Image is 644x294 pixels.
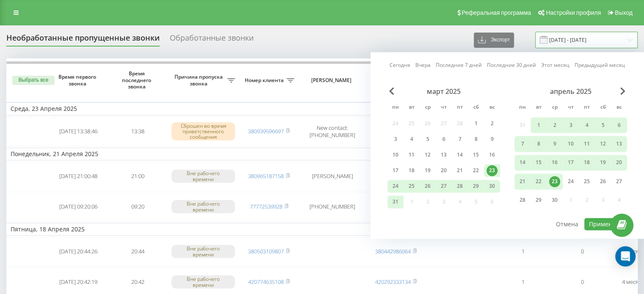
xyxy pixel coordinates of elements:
[243,77,287,84] span: Номер клиента
[486,149,498,160] div: 16
[514,155,531,170] div: пн 14 апр. 2025 г.
[462,9,531,16] span: Реферальная программа
[546,9,601,16] span: Настройки профиля
[468,133,484,146] div: сб 8 мар. 2025 г.
[115,70,160,90] span: Время последнего звонка
[595,136,611,152] div: сб 12 апр. 2025 г.
[452,164,468,177] div: пт 21 мар. 2025 г.
[611,136,627,152] div: вс 13 апр. 2025 г.
[484,180,500,192] div: вс 30 мар. 2025 г.
[404,164,420,177] div: вт 18 мар. 2025 г.
[517,138,528,149] div: 7
[436,61,482,69] a: Последние 7 дней
[564,102,577,114] abbr: четверг
[406,149,417,160] div: 11
[474,33,514,48] button: Экспорт
[484,148,500,161] div: вс 16 мар. 2025 г.
[549,176,560,187] div: 23
[517,176,528,187] div: 21
[615,246,636,267] div: Open Intercom Messenger
[454,149,465,160] div: 14
[597,176,608,187] div: 26
[454,165,465,176] div: 21
[436,180,452,192] div: чт 27 мар. 2025 г.
[581,120,592,131] div: 4
[581,157,592,168] div: 18
[420,148,436,161] div: ср 12 мар. 2025 г.
[565,120,576,131] div: 3
[614,120,625,131] div: 6
[468,148,484,161] div: сб 15 мар. 2025 г.
[595,117,611,133] div: сб 5 апр. 2025 г.
[486,118,498,129] div: 2
[595,155,611,170] div: сб 19 апр. 2025 г.
[533,195,544,206] div: 29
[486,165,498,176] div: 23
[454,134,465,145] div: 7
[581,138,592,149] div: 11
[563,174,579,190] div: чт 24 апр. 2025 г.
[406,165,417,176] div: 18
[614,176,625,187] div: 27
[565,176,576,187] div: 24
[514,174,531,190] div: пн 21 апр. 2025 г.
[108,162,167,191] td: 21:00
[387,148,404,161] div: пн 10 мар. 2025 г.
[470,118,481,129] div: 1
[565,157,576,168] div: 17
[49,162,108,191] td: [DATE] 21:00:48
[422,134,433,145] div: 5
[6,33,160,47] div: Необработанные пропущенные звонки
[404,180,420,192] div: вт 25 мар. 2025 г.
[468,180,484,192] div: сб 29 мар. 2025 г.
[484,117,500,130] div: вс 2 мар. 2025 г.
[299,192,366,221] td: [PHONE_NUMBER]
[611,174,627,190] div: вс 27 апр. 2025 г.
[49,117,108,146] td: [DATE] 13:38:46
[531,117,547,133] div: вт 1 апр. 2025 г.
[553,237,612,266] td: 0
[563,136,579,152] div: чт 10 апр. 2025 г.
[493,237,553,266] td: 1
[547,155,563,170] div: ср 16 апр. 2025 г.
[390,149,401,160] div: 10
[389,102,402,114] abbr: понедельник
[306,77,359,84] span: [PERSON_NAME]
[620,87,625,95] span: Next Month
[170,33,254,47] div: Обработанные звонки
[387,195,404,208] div: пн 31 мар. 2025 г.
[55,74,101,87] span: Время первого звонка
[248,247,284,255] a: 380503109807
[404,148,420,161] div: вт 11 мар. 2025 г.
[468,117,484,130] div: сб 1 мар. 2025 г.
[108,117,167,146] td: 13:38
[470,149,481,160] div: 15
[470,134,481,145] div: 8
[595,174,611,190] div: сб 26 апр. 2025 г.
[468,164,484,177] div: сб 22 мар. 2025 г.
[405,102,418,114] abbr: вторник
[615,9,633,16] span: Выход
[390,165,401,176] div: 17
[248,127,284,135] a: 380939596697
[12,76,55,85] button: Выбрать все
[549,157,560,168] div: 16
[611,117,627,133] div: вс 6 апр. 2025 г.
[438,149,449,160] div: 13
[420,164,436,177] div: ср 19 мар. 2025 г.
[549,195,560,206] div: 30
[533,120,544,131] div: 1
[579,117,595,133] div: пт 4 апр. 2025 г.
[551,218,583,230] button: Отмена
[597,138,608,149] div: 12
[581,176,592,187] div: 25
[579,174,595,190] div: пт 25 апр. 2025 г.
[375,247,411,255] a: 380442986064
[614,157,625,168] div: 20
[250,203,282,210] a: 77772539928
[597,120,608,131] div: 5
[470,165,481,176] div: 22
[171,245,235,258] div: Вне рабочего времени
[387,164,404,177] div: пн 17 мар. 2025 г.
[533,157,544,168] div: 15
